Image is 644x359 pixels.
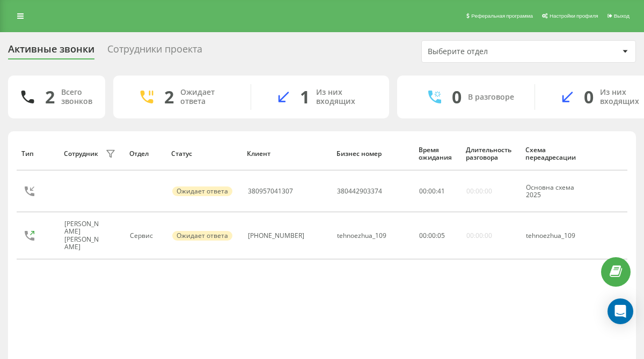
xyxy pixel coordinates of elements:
[130,232,160,240] div: Сервис
[428,186,436,196] span: 00
[550,13,598,19] span: Настройки профиля
[180,88,235,106] div: Ожидает ответа
[526,232,579,240] div: tehnoezhua_109
[437,231,445,240] span: 05
[428,231,436,240] span: 00
[300,87,310,107] div: 1
[172,186,232,196] div: Ожидает ответа
[614,13,630,19] span: Выход
[525,146,580,162] div: Схема переадресации
[61,88,92,106] div: Всего звонков
[107,43,202,60] div: Сотрудники проекта
[45,87,55,107] div: 2
[471,13,533,19] span: Реферальная программа
[419,146,456,162] div: Время ожидания
[316,88,373,106] div: Из них входящих
[466,232,492,240] div: 00:00:00
[428,47,556,56] div: Выберите отдел
[466,188,492,195] div: 00:00:00
[8,43,94,60] div: Активные звонки
[419,186,427,196] span: 00
[608,298,633,324] div: Open Intercom Messenger
[64,220,103,251] div: [PERSON_NAME] [PERSON_NAME]
[248,188,293,195] div: 380957041307
[584,87,594,107] div: 0
[437,186,445,196] span: 41
[526,184,579,199] div: Основна схема 2025
[419,231,427,240] span: 00
[171,150,237,158] div: Статус
[172,231,232,241] div: Ожидает ответа
[129,150,161,158] div: Отдел
[247,150,326,158] div: Клиент
[64,150,98,158] div: Сотрудник
[337,232,386,240] div: tehnoezhua_109
[466,146,515,162] div: Длительность разговора
[419,232,445,240] div: : :
[248,232,304,240] div: [PHONE_NUMBER]
[419,188,445,195] div: : :
[336,150,408,158] div: Бизнес номер
[337,188,382,195] div: 380442903374
[468,93,514,102] div: В разговоре
[452,87,462,107] div: 0
[164,87,174,107] div: 2
[21,150,53,158] div: Тип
